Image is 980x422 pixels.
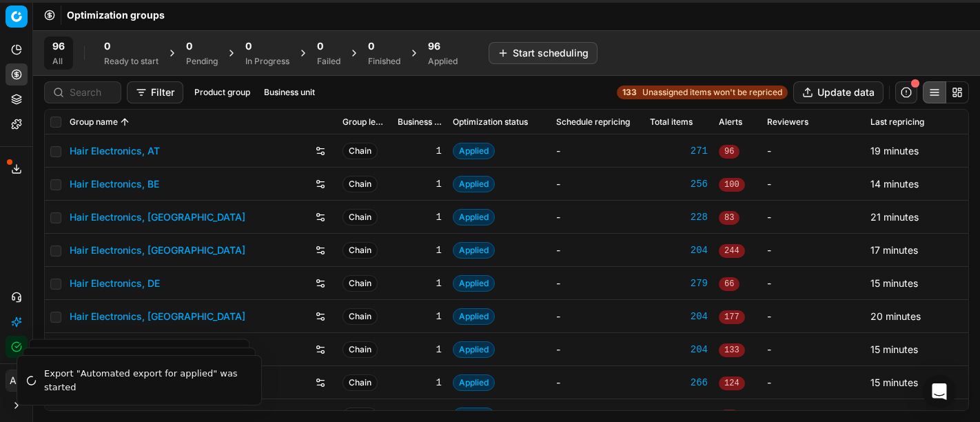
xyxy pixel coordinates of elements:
span: Applied [453,242,495,259]
td: - [551,168,644,201]
button: Sorted by Group name ascending [118,115,132,129]
span: Optimization groups [67,8,165,22]
a: 228 [650,210,708,224]
span: Reviewers [767,117,808,128]
span: 21 minutes [870,211,919,223]
span: Unassigned items won't be repriced [642,87,782,98]
div: 1 [398,144,442,158]
a: Hair Electronics, [GEOGRAPHIC_DATA] [70,310,245,323]
a: Hair Electronics, DE [70,277,160,290]
td: - [762,201,865,234]
button: Start scheduling [489,42,598,64]
span: Applied [453,308,495,325]
nav: breadcrumb [67,8,165,22]
span: 96 [52,39,65,53]
td: - [551,234,644,267]
span: Applied [453,374,495,391]
span: 15 minutes [870,376,918,388]
span: AC [6,370,27,391]
button: Product group [189,84,256,101]
span: Group level [343,117,387,128]
div: Finished [368,56,400,67]
span: 0 [186,39,192,53]
span: Chain [343,143,378,159]
td: - [762,267,865,300]
td: - [551,300,644,333]
span: 244 [719,244,745,258]
td: - [762,333,865,366]
span: Applied [453,341,495,358]
span: Applied [453,275,495,292]
span: 0 [317,39,323,53]
span: Group name [70,117,118,128]
div: Open Intercom Messenger [923,375,956,408]
span: 14 minutes [870,178,919,190]
a: Hair Electronics, [GEOGRAPHIC_DATA] [70,243,245,257]
span: Chain [343,176,378,192]
div: In Progress [245,56,289,67]
div: 1 [398,277,442,290]
strong: 133 [622,87,637,98]
a: 204 [650,243,708,257]
div: Pending [186,56,218,67]
span: 15 minutes [870,343,918,355]
td: - [551,333,644,366]
div: Ready to start [104,56,159,67]
span: Chain [343,209,378,225]
a: 204 [650,310,708,323]
a: Hair Electronics, BE [70,177,159,191]
span: 133 [719,343,745,357]
span: 177 [719,310,745,324]
a: 204 [650,343,708,356]
td: - [762,134,865,168]
span: 96 [428,39,440,53]
button: Filter [127,81,183,103]
div: 1 [398,210,442,224]
button: AC [6,370,28,392]
span: 19 minutes [870,145,919,157]
span: 17 minutes [870,244,918,256]
span: 20 minutes [870,410,921,421]
td: - [551,366,644,399]
td: - [762,168,865,201]
span: Chain [343,341,378,358]
span: 15 minutes [870,277,918,289]
span: Chain [343,275,378,292]
a: 266 [650,376,708,390]
div: 279 [650,277,708,290]
a: 133Unassigned items won't be repriced [617,86,788,99]
button: Business unit [258,84,320,101]
span: Chain [343,242,378,259]
span: Chain [343,374,378,391]
div: 1 [398,343,442,356]
td: - [551,201,644,234]
span: Applied [453,143,495,159]
span: Total items [650,117,693,128]
a: Hair Electronics, AT [70,144,160,158]
span: Schedule repricing [556,117,630,128]
span: 83 [719,211,739,225]
span: Applied [453,176,495,192]
div: Applied [428,56,458,67]
a: 256 [650,177,708,191]
span: 96 [719,145,739,159]
div: 1 [398,243,442,257]
td: - [762,366,865,399]
a: 271 [650,144,708,158]
div: 1 [398,376,442,390]
td: - [551,267,644,300]
span: 66 [719,277,739,291]
td: - [551,134,644,168]
div: Export "Automated export for applied" was started [44,367,245,394]
span: 124 [719,376,745,390]
span: 20 minutes [870,310,921,322]
span: 100 [719,178,745,192]
span: 0 [245,39,252,53]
